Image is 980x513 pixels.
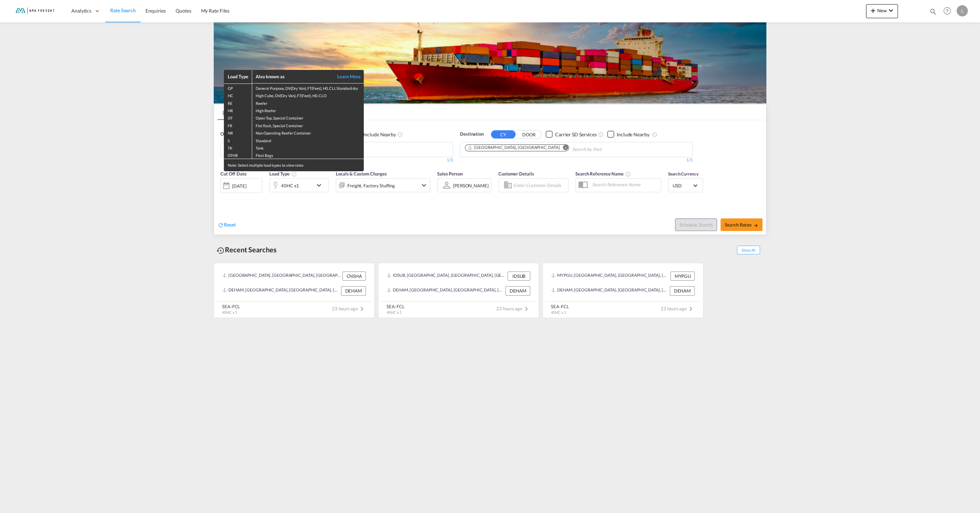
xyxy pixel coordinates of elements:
td: FR [224,121,252,129]
td: Flexi Bags [252,151,364,159]
div: Note: Select multiple load types to view rates [224,159,364,171]
th: Load Type [224,70,252,84]
div: Also known as [256,73,329,80]
td: RE [224,99,252,106]
td: HR [224,106,252,114]
a: Learn More [329,73,361,80]
td: NR [224,129,252,136]
td: GP [224,84,252,91]
td: Reefer [252,99,364,106]
td: Non Operating Reefer Container [252,129,364,136]
td: Flat Rack, Special Container [252,121,364,129]
td: HC [224,91,252,99]
td: OTHR [224,151,252,159]
td: Open Top, Special Container [252,114,364,121]
td: General Purpose, DV(Dry Van), FT(Feet), H0, CLI, Standard dry [252,84,364,91]
td: Standard [252,136,364,144]
td: Tank [252,144,364,151]
td: High Cube, DV(Dry Van), FT(Feet), H0, CLO [252,91,364,99]
td: TK [224,144,252,151]
td: OT [224,114,252,121]
td: S [224,136,252,144]
td: High Reefer [252,106,364,114]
